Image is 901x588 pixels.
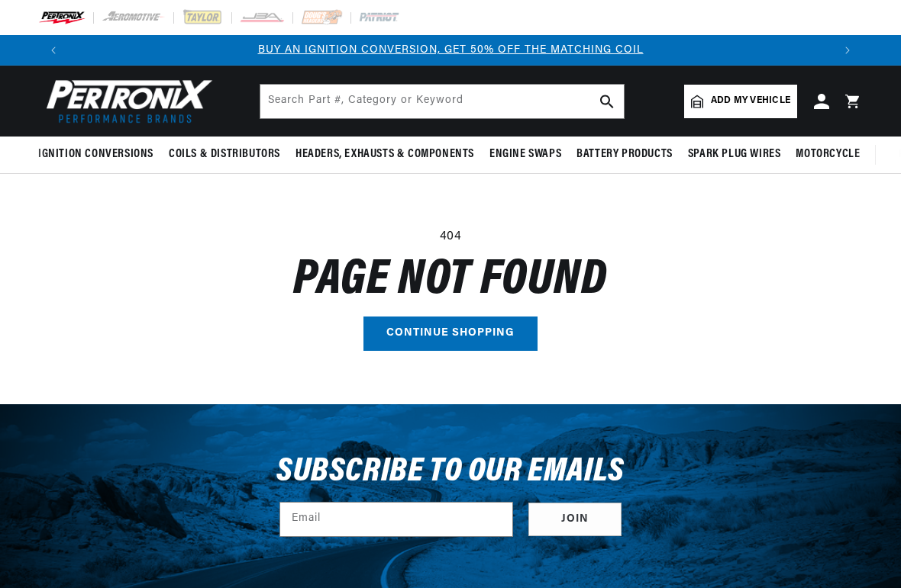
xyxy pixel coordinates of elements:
p: 404 [38,227,863,247]
span: Ignition Conversions [38,146,153,162]
button: Translation missing: en.sections.announcements.next_announcement [832,35,863,66]
summary: Motorcycle [788,137,867,172]
span: Battery Products [576,146,673,162]
h3: Subscribe to our emails [276,458,625,487]
button: Subscribe [528,503,622,537]
summary: Ignition Conversions [38,137,161,172]
summary: Engine Swaps [482,137,569,172]
a: BUY AN IGNITION CONVERSION, GET 50% OFF THE MATCHING COIL [258,44,644,56]
button: Translation missing: en.sections.announcements.previous_announcement [38,35,69,66]
div: Announcement [69,42,832,59]
span: Engine Swaps [489,146,561,162]
input: Email [280,503,512,536]
div: 1 of 3 [69,42,832,59]
button: search button [590,85,624,118]
summary: Coils & Distributors [161,137,288,172]
h1: Page not found [38,259,863,301]
summary: Headers, Exhausts & Components [288,137,482,172]
span: Motorcycle [796,146,860,162]
span: Coils & Distributors [169,146,280,162]
span: Spark Plug Wires [688,146,781,162]
a: Add my vehicle [684,85,797,118]
span: Add my vehicle [711,94,790,108]
input: Search Part #, Category or Keyword [260,85,624,118]
summary: Spark Plug Wires [680,137,789,172]
span: Headers, Exhausts & Components [295,146,474,162]
img: Pertronix [38,75,214,127]
a: Continue shopping [363,316,538,351]
summary: Battery Products [569,137,680,172]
